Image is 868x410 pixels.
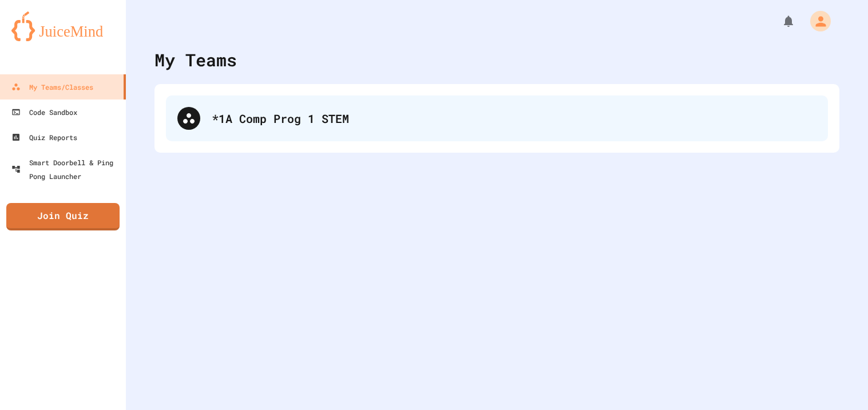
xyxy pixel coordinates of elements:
[11,156,121,183] div: Smart Doorbell & Ping Pong Launcher
[6,203,120,230] a: Join Quiz
[760,11,798,31] div: My Notifications
[798,8,834,34] div: My Account
[11,130,77,144] div: Quiz Reports
[166,95,828,141] div: *1A Comp Prog 1 STEM
[11,105,77,119] div: Code Sandbox
[11,80,93,94] div: My Teams/Classes
[212,110,817,127] div: *1A Comp Prog 1 STEM
[11,11,114,41] img: logo-orange.svg
[154,47,237,73] div: My Teams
